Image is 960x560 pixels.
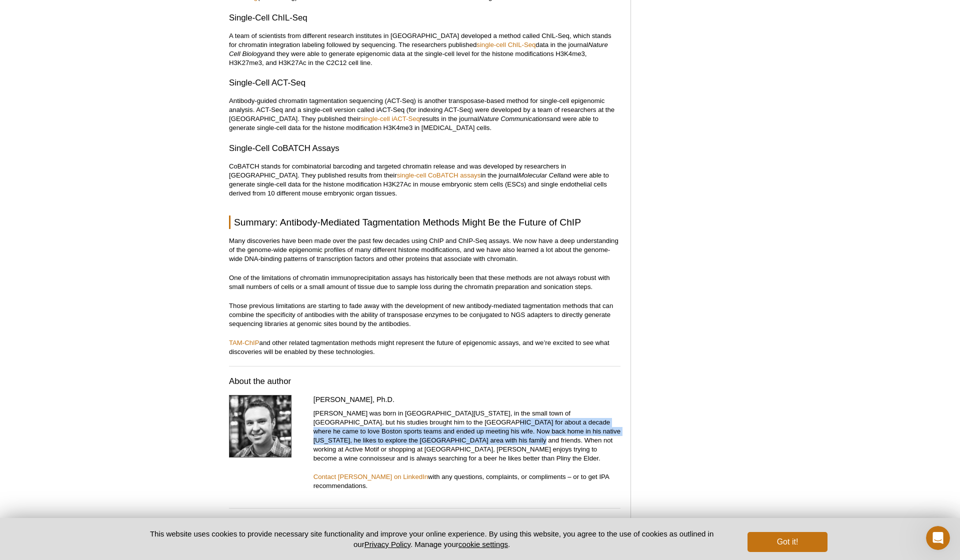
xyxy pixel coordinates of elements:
[229,395,291,457] img: Kevin Bryant
[747,532,827,552] button: Got it!
[229,142,620,154] h3: Single-Cell CoBATCH Assays
[229,301,620,328] p: Those previous limitations are starting to fade away with the development of new antibody-mediate...
[132,528,731,549] p: This website uses cookies to provide necessary site functionality and improve your online experie...
[313,473,428,480] a: Contact [PERSON_NAME] on LinkedIn
[364,540,410,548] a: Privacy Policy
[229,236,620,263] p: Many discoveries have been made over the past few decades using ChIP and ChIP-Seq assays. We now ...
[360,115,420,122] a: single-cell iACT-Seq
[397,171,481,179] a: single-cell CoBATCH assays
[313,409,621,463] p: [PERSON_NAME] was born in [GEOGRAPHIC_DATA][US_STATE], in the small town of [GEOGRAPHIC_DATA], bu...
[229,96,620,132] p: Antibody-guided chromatin tagmentation sequencing (ACT-Seq) is another transposase-based method f...
[476,41,535,48] a: single-cell ChIL-Seq
[229,41,608,57] em: Nature Cell Biology
[518,171,560,179] em: Molecular Cell
[229,338,620,356] p: and other related tagmentation methods might represent the future of epigenomic assays, and we’re...
[458,540,508,548] button: cookie settings
[313,472,621,490] p: with any questions, complaints, or compliments – or to get IPA recommendations.
[229,77,620,89] h3: Single-Cell ACT-Seq
[229,31,620,67] p: A team of scientists from different research institutes in [GEOGRAPHIC_DATA] developed a method c...
[229,12,620,24] h3: Single-Cell ChIL-Seq
[926,526,950,550] iframe: Intercom live chat
[229,215,620,229] h2: Summary: Antibody-Mediated Tagmentation Methods Might Be the Future of ChIP
[229,339,259,346] a: TAM-ChIP
[229,375,620,387] h3: About the author
[229,162,620,198] p: CoBATCH stands for combinatorial barcoding and targeted chromatin release and was developed by re...
[313,395,621,404] h4: [PERSON_NAME], Ph.D.
[479,115,549,122] em: Nature Communications
[229,273,620,291] p: One of the limitations of chromatin immunoprecipitation assays has historically been that these m...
